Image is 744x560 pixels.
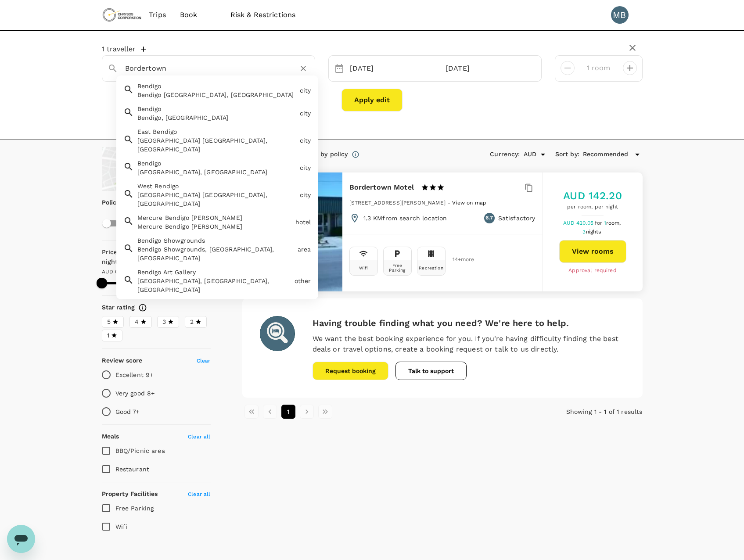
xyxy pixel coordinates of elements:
[568,266,617,275] span: Approval required
[137,269,196,276] span: Bendigo Art Gallery
[313,316,625,330] h6: Having trouble finding what you need? We're here to help.
[115,523,128,530] span: Wifi
[583,150,629,159] span: Recommended
[137,222,292,231] div: Mercure Bendigo [PERSON_NAME]
[242,405,509,419] nav: pagination navigation
[363,214,447,223] p: 1.3 KM from search location
[137,113,296,122] div: Bendigo, [GEOGRAPHIC_DATA]
[137,190,296,208] div: [GEOGRAPHIC_DATA] [GEOGRAPHIC_DATA], [GEOGRAPHIC_DATA]
[115,389,155,398] p: Very good 8+
[448,200,452,206] span: -
[395,362,467,380] button: Talk to support
[563,220,595,226] span: AUD 420.05
[341,89,403,111] button: Apply edit
[137,105,162,112] span: Bendigo
[300,163,311,172] div: city
[582,229,602,235] span: 3
[135,317,139,327] span: 4
[563,203,622,212] span: per room, per night
[102,198,108,207] p: Policy
[197,358,211,364] span: Clear
[102,269,147,275] span: AUD 0 - AUD 140
[582,61,616,75] input: Add rooms
[559,240,626,263] button: View rooms
[490,150,520,159] h6: Currency :
[137,160,162,167] span: Bendigo
[453,257,466,262] span: 14 + more
[563,189,622,203] h5: AUD 142.20
[188,491,210,497] span: Clear all
[162,317,166,327] span: 3
[623,61,637,75] button: decrease
[137,183,179,190] span: West Bendigo
[115,466,150,473] span: Restaurant
[188,434,210,440] span: Clear all
[281,405,295,419] button: page 1
[295,218,311,226] div: hotel
[297,62,309,75] button: Clear
[586,229,601,235] span: nights
[419,266,443,270] div: Recreation
[555,150,579,159] h6: Sort by :
[349,181,414,194] h6: Bordertown Motel
[298,245,311,254] div: area
[604,220,622,226] span: 1
[498,214,536,223] p: Satisfactory
[107,317,111,327] span: 5
[313,334,625,355] p: We want the best booking experience for you. If you're having difficulty finding the best deals o...
[606,220,621,226] span: room,
[190,317,194,327] span: 2
[300,136,311,145] div: city
[452,200,486,206] span: View on map
[149,10,166,20] span: Trips
[115,370,154,379] p: Excellent 9+
[452,199,486,206] a: View on map
[102,432,119,442] h6: Meals
[137,83,162,90] span: Bendigo
[107,331,109,340] span: 1
[346,60,438,77] div: [DATE]
[442,60,534,77] div: [DATE]
[102,147,211,191] a: View on map
[102,303,135,312] h6: Star rating
[102,45,146,54] button: 1 traveller
[137,276,291,294] div: [GEOGRAPHIC_DATA], [GEOGRAPHIC_DATA], [GEOGRAPHIC_DATA]
[115,505,154,512] span: Free Parking
[180,10,198,20] span: Book
[102,248,183,267] h6: Price (per room, per night)
[137,214,242,221] span: Mercure Bendigo [PERSON_NAME]
[137,136,296,154] div: [GEOGRAPHIC_DATA] [GEOGRAPHIC_DATA], [GEOGRAPHIC_DATA]
[611,6,629,24] div: MB
[137,90,296,99] div: Bendigo [GEOGRAPHIC_DATA], [GEOGRAPHIC_DATA]
[309,68,310,69] button: Close
[138,303,147,312] svg: Star ratings are awarded to properties to represent the quality of services, facilities, and amen...
[300,86,311,95] div: city
[115,407,140,416] p: Good 7+
[137,168,296,176] div: [GEOGRAPHIC_DATA], [GEOGRAPHIC_DATA]
[137,128,177,135] span: East Bendigo
[313,362,388,380] button: Request booking
[137,237,205,244] span: Bendigo Showgrounds
[537,148,549,161] button: Open
[300,109,311,118] div: city
[509,407,642,416] p: Showing 1 - 1 of 1 results
[300,190,311,199] div: city
[7,525,35,553] iframe: Button to launch messaging window
[295,276,311,285] div: other
[125,61,285,75] input: Search cities, hotels, work locations
[137,245,294,262] div: Bendigo Showgrounds, [GEOGRAPHIC_DATA], [GEOGRAPHIC_DATA]
[595,220,604,226] span: for
[349,200,446,206] span: [STREET_ADDRESS][PERSON_NAME]
[385,263,410,273] div: Free Parking
[102,489,158,499] h6: Property Facilities
[102,356,143,366] h6: Review score
[115,447,165,454] span: BBQ/Picnic area
[230,10,296,20] span: Risk & Restrictions
[485,214,492,223] span: 6.7
[102,5,142,25] img: Chrysos Corporation
[359,266,368,270] div: Wifi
